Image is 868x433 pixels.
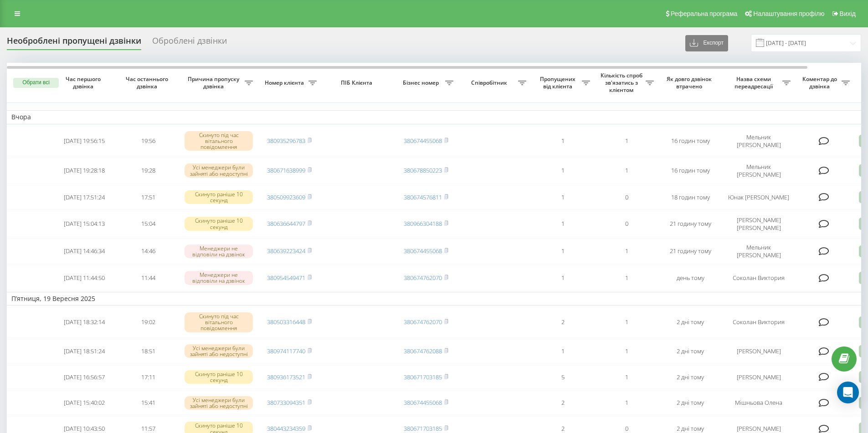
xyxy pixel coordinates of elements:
div: Скинуто раніше 10 секунд [185,190,253,204]
div: Усі менеджери були зайняті або недоступні [185,163,253,177]
td: Мельник [PERSON_NAME] [722,158,795,183]
td: [PERSON_NAME] [PERSON_NAME] [722,211,795,237]
a: 380671703185 [404,373,442,381]
td: 2 [531,391,595,415]
td: [DATE] 18:51:24 [52,339,116,363]
a: 380674762088 [404,347,442,355]
span: Як довго дзвінок втрачено [666,76,715,90]
span: Пропущених від клієнта [535,76,582,90]
span: Налаштування профілю [753,10,824,17]
div: Скинуто раніше 10 секунд [185,217,253,230]
td: 18:51 [116,339,180,363]
td: 1 [595,266,658,290]
td: [DATE] 19:56:15 [52,126,116,156]
div: Скинуто під час вітального повідомлення [185,131,253,151]
td: [DATE] 18:32:14 [52,307,116,337]
a: 380974117740 [267,347,305,355]
td: 11:44 [116,266,180,290]
td: 2 [531,307,595,337]
td: [DATE] 11:44:50 [52,266,116,290]
td: 1 [595,239,658,264]
span: Вихід [840,10,856,17]
div: Усі менеджери були зайняті або недоступні [185,344,253,358]
span: Співробітник [462,79,518,87]
td: 17:51 [116,185,180,209]
td: 1 [595,158,658,183]
a: 380509923609 [267,193,305,201]
span: Час першого дзвінка [60,76,109,90]
span: Реферальна програма [671,10,738,17]
td: 19:28 [116,158,180,183]
div: Скинуто раніше 10 секунд [185,370,253,384]
td: 1 [531,339,595,363]
td: 1 [531,158,595,183]
td: 17:11 [116,365,180,389]
div: Менеджери не відповіли на дзвінок [185,245,253,258]
span: Бізнес номер [399,79,445,87]
td: 15:04 [116,211,180,237]
td: 16 годин тому [658,126,722,156]
td: 19:02 [116,307,180,337]
a: 380674455068 [404,247,442,255]
a: 380636644797 [267,219,305,228]
a: 380671703185 [404,424,442,433]
td: 1 [595,126,658,156]
span: Час останнього дзвінка [123,76,173,90]
a: 380935296783 [267,137,305,145]
td: [DATE] 19:28:18 [52,158,116,183]
a: 380639223424 [267,247,305,255]
td: Соколан Виктория [722,307,795,337]
td: Мельник [PERSON_NAME] [722,126,795,156]
a: 380674455068 [404,137,442,145]
td: 2 дні тому [658,339,722,363]
div: Менеджери не відповіли на дзвінок [185,271,253,285]
td: 14:46 [116,239,180,264]
div: Усі менеджери були зайняті або недоступні [185,396,253,410]
span: Кількість спроб зв'язатись з клієнтом [599,72,646,93]
td: 2 дні тому [658,391,722,415]
td: 15:41 [116,391,180,415]
a: 380733094351 [267,398,305,407]
button: Експорт [685,35,728,51]
td: Мішньова Олена [722,391,795,415]
div: Open Intercom Messenger [837,382,859,403]
td: 21 годину тому [658,211,722,237]
a: 380674762070 [404,318,442,326]
a: 380674455068 [404,398,442,407]
a: 380954549471 [267,274,305,282]
a: 380678850223 [404,166,442,174]
td: 1 [595,307,658,337]
td: 5 [531,365,595,389]
div: Необроблені пропущені дзвінки [7,36,141,50]
td: 1 [531,185,595,209]
a: 380674576811 [404,193,442,201]
span: Коментар до дзвінка [800,76,842,90]
button: Обрати всі [13,78,59,88]
td: Юнак [PERSON_NAME] [722,185,795,209]
div: Скинуто під час вітального повідомлення [185,312,253,332]
a: 380443234359 [267,424,305,433]
td: 1 [595,365,658,389]
a: 380674762070 [404,274,442,282]
td: день тому [658,266,722,290]
a: 380503316448 [267,318,305,326]
div: Оброблені дзвінки [152,36,227,50]
td: 1 [531,211,595,237]
td: [DATE] 15:04:13 [52,211,116,237]
td: 1 [531,126,595,156]
td: Мельник [PERSON_NAME] [722,239,795,264]
span: ПІБ Клієнта [329,79,386,87]
td: [DATE] 17:51:24 [52,185,116,209]
span: Назва схеми переадресації [727,76,782,90]
td: 2 дні тому [658,365,722,389]
td: 21 годину тому [658,239,722,264]
td: 0 [595,185,658,209]
td: 1 [595,391,658,415]
td: [PERSON_NAME] [722,339,795,363]
td: [DATE] 15:40:02 [52,391,116,415]
td: 19:56 [116,126,180,156]
span: Причина пропуску дзвінка [185,76,245,90]
td: [DATE] 14:46:34 [52,239,116,264]
td: [DATE] 16:56:57 [52,365,116,389]
td: 1 [531,239,595,264]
